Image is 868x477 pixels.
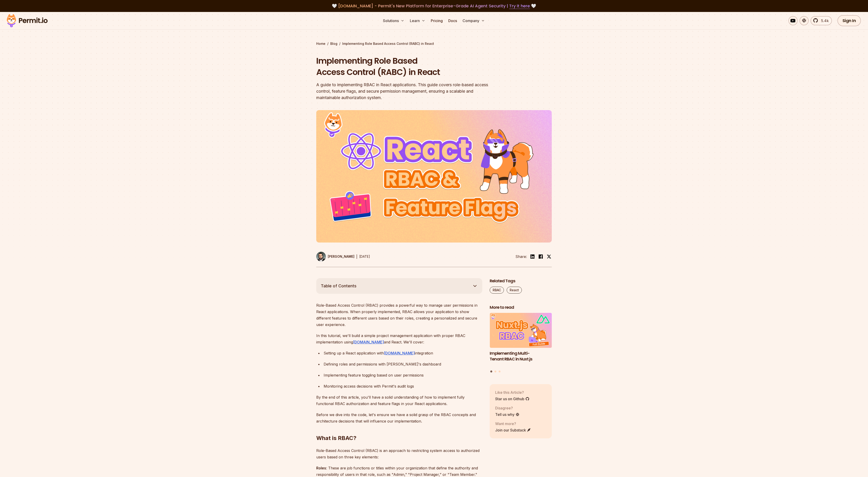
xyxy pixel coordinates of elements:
[324,361,482,367] div: Defining roles and permissions with [PERSON_NAME]'s dashboard
[495,412,520,417] a: Tell us why
[509,3,530,9] a: Try it here
[316,411,482,424] p: Before we dive into the code, let's ensure we have a solid grasp of the RBAC concepts and archite...
[359,254,370,258] time: [DATE]
[384,351,415,355] a: [DOMAIN_NAME]
[316,252,354,261] a: [PERSON_NAME]
[495,421,531,426] p: Want more?
[495,390,529,395] p: Like this Article?
[530,254,535,259] img: linkedin
[490,351,552,362] h3: Implementing Multi-Tenant RBAC in Nuxt.js
[316,278,482,294] button: Table of Contents
[538,254,543,259] img: facebook
[495,427,531,433] a: Join our Substack
[316,332,482,345] p: In this tutorial, we'll build a simple project management application with proper RBAC implementa...
[316,55,493,78] h1: Implementing Role Based Access Control (RABC) in React
[316,41,552,46] div: / /
[324,372,482,378] div: Implementing feature toggling based on user permissions
[490,313,552,348] img: Implementing Multi-Tenant RBAC in Nuxt.js
[490,305,552,310] h2: More to read
[316,252,326,261] img: Gabriel L. Manor
[5,13,50,29] img: Permit logo
[316,416,482,442] h2: What is RBAC?
[328,254,354,259] p: [PERSON_NAME]
[490,313,552,373] div: Posts
[316,394,482,407] p: By the end of this article, you'll have a solid understanding of how to implement fully functiona...
[381,16,406,25] button: Solutions
[316,466,326,470] strong: Roles
[547,254,551,259] img: twitter
[356,254,357,259] div: |
[490,313,552,368] a: Implementing Multi-Tenant RBAC in Nuxt.jsImplementing Multi-Tenant RBAC in Nuxt.js
[490,278,552,284] h2: Related Tags
[316,302,482,328] p: Role-Based Access Control (RBAC) provides a powerful way to manage user permissions in React appl...
[353,340,384,344] a: [DOMAIN_NAME]
[429,16,445,25] a: Pricing
[811,16,832,25] a: 5.4k
[316,447,482,460] p: Role-Based Access Control (RBAC) is an approach to restricting system access to authorized users ...
[494,371,496,372] button: Go to slide 2
[495,396,529,402] a: Star us on Github
[495,405,520,411] p: Disagree?
[316,110,552,243] img: Implementing Role Based Access Control (RABC) in React
[490,287,504,294] a: RBAC
[316,41,325,46] a: Home
[507,287,522,294] a: React
[316,82,493,101] div: A guide to implementing RBAC in React applications. This guide covers role-based access control, ...
[490,371,492,373] button: Go to slide 1
[461,16,487,25] button: Company
[408,16,427,25] button: Learn
[818,18,829,23] span: 5.4k
[321,283,356,289] span: Table of Contents
[515,254,527,259] li: Share:
[11,3,857,9] div: 🤍 🤍
[330,41,337,46] a: Blog
[338,3,530,9] span: [DOMAIN_NAME] - Permit's New Platform for Enterprise-Grade AI Agent Security |
[490,313,552,368] li: 1 of 3
[837,15,861,26] a: Sign In
[446,16,459,25] a: Docs
[499,371,500,372] button: Go to slide 3
[324,350,482,356] div: Setting up a React application with integration
[324,383,482,389] div: Monitoring access decisions with Permit's audit logs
